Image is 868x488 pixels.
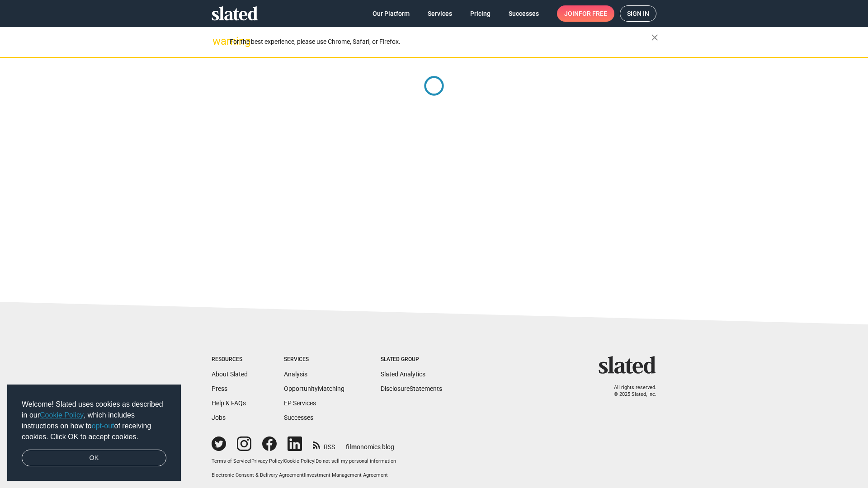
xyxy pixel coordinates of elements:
[627,6,649,21] span: Sign in
[428,5,452,22] span: Services
[212,385,227,392] a: Press
[284,356,344,363] div: Services
[284,458,314,464] a: Cookie Policy
[251,458,283,464] a: Privacy Policy
[212,36,223,47] mat-icon: warning
[620,5,656,22] a: Sign in
[365,5,417,22] a: Our Platform
[284,399,316,407] a: EP Services
[501,5,546,22] a: Successes
[314,458,316,464] span: |
[212,399,246,407] a: Help & FAQs
[212,472,304,478] a: Electronic Consent & Delivery Agreement
[230,36,651,48] div: For the best experience, please use Chrome, Safari, or Firefox.
[604,385,656,398] p: All rights reserved. © 2025 Slated, Inc.
[212,458,250,464] a: Terms of Service
[250,458,251,464] span: |
[346,436,394,451] a: filmonomics blog
[284,414,313,421] a: Successes
[509,5,539,22] span: Successes
[557,5,614,22] a: Joinfor free
[381,356,442,363] div: Slated Group
[283,458,284,464] span: |
[316,458,396,465] button: Do not sell my personal information
[579,5,607,22] span: for free
[420,5,459,22] a: Services
[7,385,181,481] div: cookieconsent
[346,443,357,450] span: film
[313,437,335,451] a: RSS
[40,411,84,419] a: Cookie Policy
[22,399,166,442] span: Welcome! Slated uses cookies as described in our , which includes instructions on how to of recei...
[212,371,248,378] a: About Slated
[649,32,660,43] mat-icon: close
[564,5,607,22] span: Join
[470,5,491,22] span: Pricing
[305,472,388,478] a: Investment Management Agreement
[381,371,425,378] a: Slated Analytics
[284,385,344,392] a: OpportunityMatching
[22,450,166,467] a: dismiss cookie message
[381,385,442,392] a: DisclosureStatements
[463,5,498,22] a: Pricing
[373,5,410,22] span: Our Platform
[212,414,226,421] a: Jobs
[304,472,305,478] span: |
[212,356,248,363] div: Resources
[92,422,114,430] a: opt-out
[284,371,307,378] a: Analysis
